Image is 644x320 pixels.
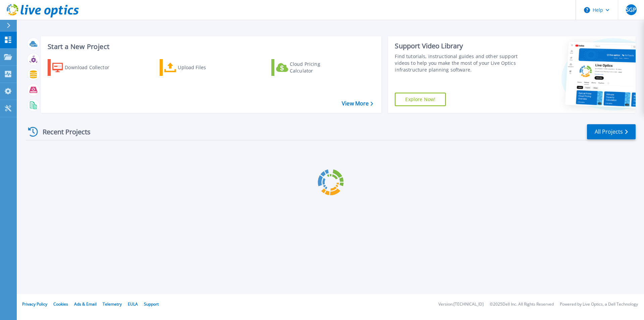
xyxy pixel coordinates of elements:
a: EULA [128,301,138,307]
h3: Start a New Project [48,43,373,50]
li: © 2025 Dell Inc. All Rights Reserved [490,302,554,307]
a: Cookies [53,301,68,307]
div: Cloud Pricing Calculator [290,61,343,74]
div: Upload Files [178,61,231,74]
li: Powered by Live Optics, a Dell Technology [560,302,638,307]
li: Version: [TECHNICAL_ID] [438,302,484,307]
a: All Projects [587,124,636,139]
div: Download Collector [65,61,118,74]
div: Find tutorials, instructional guides and other support videos to help you make the most of your L... [395,53,521,73]
div: Recent Projects [26,124,100,140]
a: Download Collector [48,59,122,76]
a: Privacy Policy [22,301,47,307]
a: View More [342,100,373,107]
a: Cloud Pricing Calculator [271,59,346,76]
a: Telemetry [103,301,122,307]
a: Support [144,301,159,307]
div: Support Video Library [395,42,521,50]
a: Ads & Email [74,301,97,307]
span: SGP [626,7,636,12]
a: Upload Files [160,59,234,76]
a: Explore Now! [395,93,446,106]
